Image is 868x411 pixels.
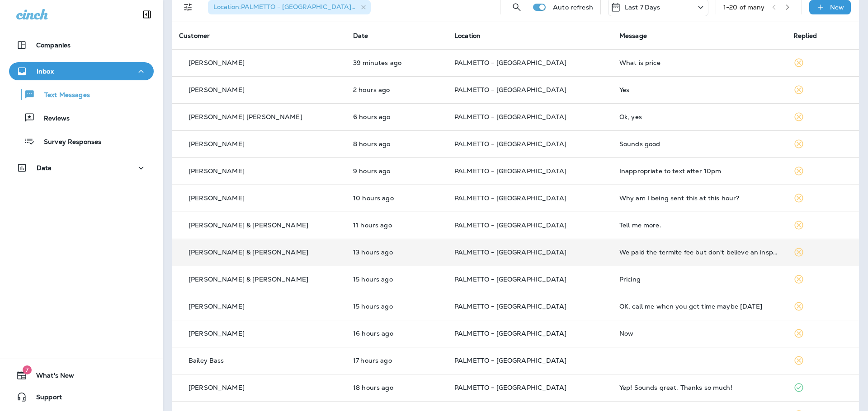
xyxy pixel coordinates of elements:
p: [PERSON_NAME] [PERSON_NAME] [189,113,302,120]
p: [PERSON_NAME] [189,194,245,202]
span: PALMETTO - [GEOGRAPHIC_DATA] [454,329,566,337]
p: [PERSON_NAME] & [PERSON_NAME] [189,276,308,283]
button: Data [9,159,154,177]
span: PALMETTO - [GEOGRAPHIC_DATA] [454,302,566,310]
div: Yep! Sounds great. Thanks so much! [619,384,779,391]
p: Sep 18, 2025 11:07 PM [353,140,440,148]
span: Replied [793,32,817,40]
div: Now [619,330,779,337]
span: Location [454,32,481,40]
button: Text Messages [9,85,154,104]
div: Yes [619,86,779,93]
p: [PERSON_NAME] [189,167,245,175]
button: 7What's New [9,366,154,384]
p: Survey Responses [35,138,101,147]
p: [PERSON_NAME] [189,86,245,93]
div: OK, call me when you get time maybe tomorrow [619,303,779,310]
span: PALMETTO - [GEOGRAPHIC_DATA] [454,275,566,283]
span: PALMETTO - [GEOGRAPHIC_DATA] [454,140,566,148]
span: PALMETTO - [GEOGRAPHIC_DATA] [454,194,566,202]
div: What is price [619,59,779,66]
span: PALMETTO - [GEOGRAPHIC_DATA] [454,113,566,121]
span: PALMETTO - [GEOGRAPHIC_DATA] [454,356,566,365]
div: Inappropriate to text after 10pm [619,167,779,175]
p: Last 7 Days [625,4,660,11]
span: PALMETTO - [GEOGRAPHIC_DATA] [454,383,566,392]
p: Sep 18, 2025 04:20 PM [353,303,440,310]
p: [PERSON_NAME] & [PERSON_NAME] [189,249,308,256]
p: Sep 18, 2025 02:47 PM [353,357,440,364]
span: Support [27,393,62,404]
button: Reviews [9,108,154,127]
div: We paid the termite fee but don't believe an inspection has happened [619,249,779,256]
p: New [830,4,844,11]
p: Sep 18, 2025 06:50 PM [353,249,440,256]
p: Bailey Bass [189,357,224,364]
span: PALMETTO - [GEOGRAPHIC_DATA] [454,167,566,175]
p: Sep 19, 2025 07:27 AM [353,59,440,66]
p: [PERSON_NAME] [189,140,245,148]
div: Tell me more. [619,222,779,229]
p: Sep 19, 2025 05:44 AM [353,86,440,93]
p: Sep 18, 2025 10:23 PM [353,167,440,175]
button: Support [9,388,154,406]
button: Collapse Sidebar [134,5,160,23]
p: Text Messages [35,91,90,100]
p: Sep 18, 2025 08:48 PM [353,222,440,229]
p: Auto refresh [553,4,593,11]
span: PALMETTO - [GEOGRAPHIC_DATA] [454,86,566,94]
div: Ok, yes [619,113,779,120]
span: What's New [27,372,74,383]
span: PALMETTO - [GEOGRAPHIC_DATA] [454,248,566,256]
p: Companies [36,42,71,49]
p: Sep 18, 2025 01:55 PM [353,384,440,391]
p: Sep 18, 2025 09:16 PM [353,194,440,202]
p: Sep 18, 2025 03:16 PM [353,330,440,337]
p: Sep 18, 2025 04:32 PM [353,276,440,283]
p: Inbox [37,68,54,75]
span: Customer [179,32,210,40]
p: [PERSON_NAME] [189,59,245,66]
div: 1 - 20 of many [723,4,765,11]
span: Location : PALMETTO - [GEOGRAPHIC_DATA] +1 [213,3,358,11]
p: [PERSON_NAME] [189,303,245,310]
span: PALMETTO - [GEOGRAPHIC_DATA] [454,59,566,67]
span: 7 [23,365,32,374]
button: Companies [9,36,154,54]
button: Inbox [9,62,154,80]
p: [PERSON_NAME] & [PERSON_NAME] [189,222,308,229]
div: Sounds good [619,140,779,148]
p: [PERSON_NAME] [189,384,245,391]
span: PALMETTO - [GEOGRAPHIC_DATA] [454,221,566,229]
button: Survey Responses [9,132,154,151]
div: Pricing [619,276,779,283]
p: Data [37,164,52,171]
span: Message [619,32,647,40]
p: Reviews [35,115,70,123]
span: Date [353,32,368,40]
div: Why am I being sent this at this hour? [619,194,779,202]
p: Sep 19, 2025 01:20 AM [353,113,440,120]
p: [PERSON_NAME] [189,330,245,337]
